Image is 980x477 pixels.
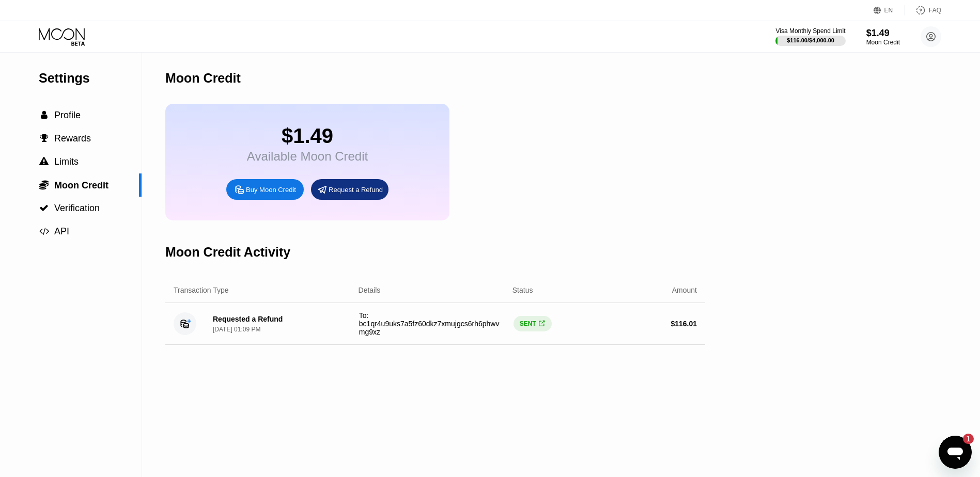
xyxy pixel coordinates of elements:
div: EN [874,5,905,15]
div: Status [512,286,533,294]
span: Verification [54,203,100,213]
div: $ 116.01 [671,320,697,328]
div: EN [884,7,893,14]
span: API [54,226,69,236]
div: Visa Monthly Spend Limit$116.00/$4,000.00 [775,27,845,46]
span:  [39,203,49,213]
div: FAQ [905,5,941,15]
div: FAQ [929,7,941,14]
span: Rewards [54,133,91,144]
span:  [39,227,49,236]
div: Request a Refund [311,179,388,200]
div: Visa Monthly Spend Limit [775,27,845,35]
div: Buy Moon Credit [226,179,304,200]
div:  [538,320,546,328]
div: Moon Credit [866,39,900,46]
span: Profile [54,110,81,120]
span:  [39,157,49,166]
div:  [39,180,49,190]
div: Moon Credit Activity [165,245,290,260]
span: Moon Credit [54,180,108,190]
div: Transaction Type [174,286,229,294]
iframe: Number of unread messages [953,434,974,444]
span:  [41,110,48,120]
div: Request a Refund [329,185,383,194]
iframe: Button to launch messaging window, 1 unread message [939,436,972,469]
div: Moon Credit [165,71,241,86]
div: $1.49 [247,124,368,148]
div: $116.00 / $4,000.00 [787,37,834,43]
div: [DATE] 01:09 PM [213,326,260,333]
div:  [39,134,49,143]
div: Settings [39,71,142,86]
div: $1.49Moon Credit [866,28,900,46]
span: Limits [54,156,79,167]
div:  [39,157,49,166]
div: Available Moon Credit [247,149,368,164]
div: $1.49 [866,28,900,39]
div: Requested a Refund [213,315,283,323]
div:  [39,110,49,120]
span: To: bc1qr4u9uks7a5fz60dkz7xmujgcs6rh6phwvmg9xz [359,311,500,336]
div: Buy Moon Credit [246,185,296,194]
div: Amount [672,286,697,294]
div: SENT [514,316,552,331]
div:  [39,203,49,213]
div: Details [359,286,381,294]
span:  [39,180,49,190]
span:  [40,134,49,143]
div:  [39,227,49,236]
span:  [539,320,545,328]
